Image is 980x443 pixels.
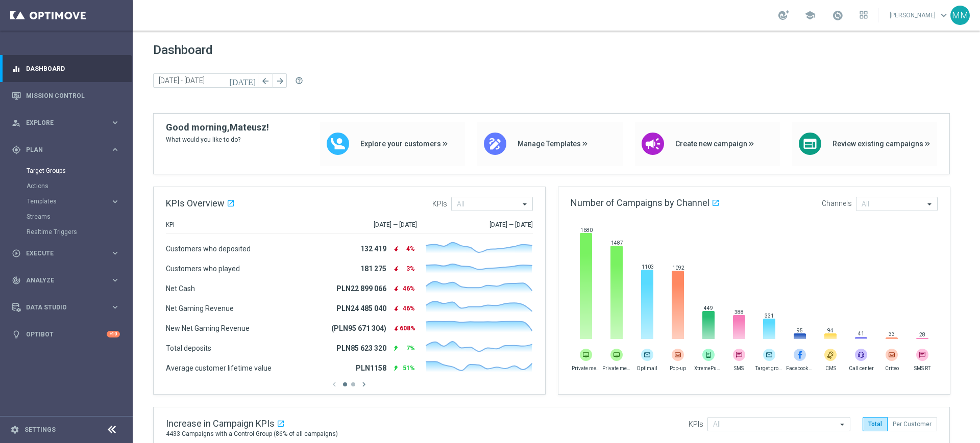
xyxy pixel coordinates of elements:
i: gps_fixed [12,145,21,154]
span: Data Studio [26,304,110,310]
i: equalizer [12,64,21,73]
div: Analyze [12,276,110,285]
div: Mission Control [12,82,120,109]
i: person_search [12,118,21,127]
button: gps_fixed Plan keyboard_arrow_right [11,146,120,154]
button: play_circle_outline Execute keyboard_arrow_right [11,249,120,257]
button: Templates keyboard_arrow_right [27,197,120,205]
div: Dashboard [12,55,120,82]
i: keyboard_arrow_right [110,302,120,312]
a: Actions [27,182,106,190]
a: Mission Control [26,82,120,109]
button: Data Studio keyboard_arrow_right [11,303,120,311]
span: Execute [26,250,110,256]
div: Realtime Triggers [27,224,132,240]
span: school [804,10,816,21]
i: play_circle_outline [12,249,21,258]
button: Mission Control [11,92,120,100]
div: Execute [12,249,110,258]
div: Actions [27,178,132,194]
a: Realtime Triggers [27,228,106,236]
a: Target Groups [27,167,106,175]
div: Templates [27,194,132,209]
span: Plan [26,147,110,153]
span: Templates [27,198,100,204]
i: keyboard_arrow_right [110,197,120,206]
div: Optibot [12,321,120,348]
span: Explore [26,120,110,126]
span: keyboard_arrow_down [938,10,949,21]
i: keyboard_arrow_right [110,118,120,127]
div: Templates [27,198,110,204]
div: +10 [107,331,120,337]
button: person_search Explore keyboard_arrow_right [11,119,120,127]
i: keyboard_arrow_right [110,145,120,154]
a: Settings [24,427,56,433]
a: [PERSON_NAME]keyboard_arrow_down [889,8,950,23]
div: Plan [12,145,110,154]
i: keyboard_arrow_right [110,275,120,285]
button: equalizer Dashboard [11,65,120,73]
div: Streams [27,209,132,224]
div: MM [950,6,970,25]
button: track_changes Analyze keyboard_arrow_right [11,276,120,284]
a: Optibot [26,321,107,348]
a: Streams [27,213,106,221]
i: track_changes [12,276,21,285]
i: keyboard_arrow_right [110,248,120,258]
button: lightbulb Optibot +10 [11,330,120,338]
i: lightbulb [12,330,21,339]
a: Dashboard [26,55,120,82]
div: Target Groups [27,163,132,178]
div: Explore [12,118,110,127]
i: settings [10,425,19,434]
div: Data Studio [12,303,110,312]
span: Analyze [26,277,110,283]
